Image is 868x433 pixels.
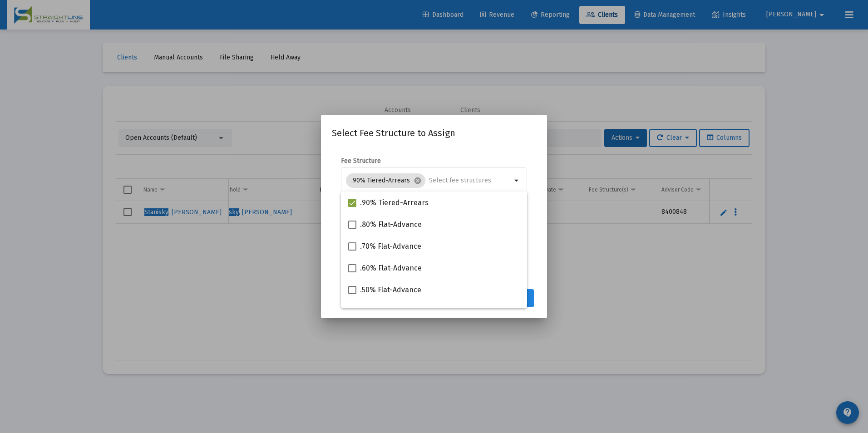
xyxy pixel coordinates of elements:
[512,175,523,186] mat-icon: arrow_drop_down
[346,173,425,188] mat-chip: .90% Tiered-Arrears
[332,126,536,140] h2: Select Fee Structure to Assign
[346,172,512,190] mat-chip-list: Selection
[341,157,381,165] label: Fee Structure
[414,177,422,185] mat-icon: cancel
[360,241,421,252] span: .70% Flat-Advance
[360,197,429,208] span: .90% Tiered-Arrears
[360,263,422,274] span: .60% Flat-Advance
[360,306,418,317] span: .50% Flat-Arrears
[360,285,421,295] span: .50% Flat-Advance
[429,177,512,184] input: Select fee structures
[360,219,422,230] span: .80% Flat-Advance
